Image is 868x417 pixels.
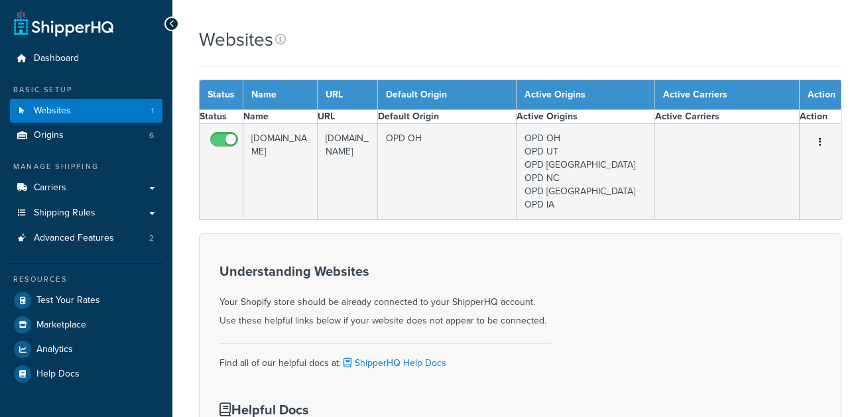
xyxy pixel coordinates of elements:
[36,320,86,331] span: Marketplace
[10,362,162,386] a: Help Docs
[10,99,162,123] a: Websites 1
[10,176,162,200] a: Carriers
[34,208,95,219] span: Shipping Rules
[10,46,162,71] a: Dashboard
[34,130,64,141] span: Origins
[800,80,841,110] th: Action
[36,369,80,380] span: Help Docs
[151,105,154,117] span: 1
[318,124,378,220] td: [DOMAIN_NAME]
[378,80,517,110] th: Default Origin
[10,123,162,148] a: Origins 6
[34,53,79,64] span: Dashboard
[243,80,318,110] th: Name
[34,182,66,194] span: Carriers
[219,264,551,278] h3: Understanding Websites
[800,110,841,124] th: Action
[10,123,162,148] li: Origins
[219,343,551,373] div: Find all of our helpful docs at:
[655,110,800,124] th: Active Carriers
[10,288,162,312] a: Test Your Rates
[219,402,458,417] h3: Helpful Docs
[318,110,378,124] th: URL
[34,233,114,244] span: Advanced Features
[10,337,162,361] a: Analytics
[378,124,517,220] td: OPD OH
[517,110,655,124] th: Active Origins
[655,80,800,110] th: Active Carriers
[10,226,162,251] a: Advanced Features 2
[10,161,162,172] div: Manage Shipping
[517,124,655,220] td: OPD OH OPD UT OPD [GEOGRAPHIC_DATA] OPD NC OPD [GEOGRAPHIC_DATA] OPD IA
[200,80,243,110] th: Status
[36,344,73,355] span: Analytics
[243,124,318,220] td: [DOMAIN_NAME]
[10,201,162,225] a: Shipping Rules
[243,110,318,124] th: Name
[10,313,162,337] a: Marketplace
[36,295,100,306] span: Test Your Rates
[378,110,517,124] th: Default Origin
[10,274,162,285] div: Resources
[149,130,154,141] span: 6
[10,84,162,95] div: Basic Setup
[10,226,162,251] li: Advanced Features
[219,264,551,330] div: Your Shopify store should be already connected to your ShipperHQ account. Use these helpful links...
[34,105,71,117] span: Websites
[341,356,446,370] a: ShipperHQ Help Docs
[14,10,113,36] a: ShipperHQ Home
[10,99,162,123] li: Websites
[517,80,655,110] th: Active Origins
[199,27,273,52] h1: Websites
[318,80,378,110] th: URL
[149,233,154,244] span: 2
[200,110,243,124] th: Status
